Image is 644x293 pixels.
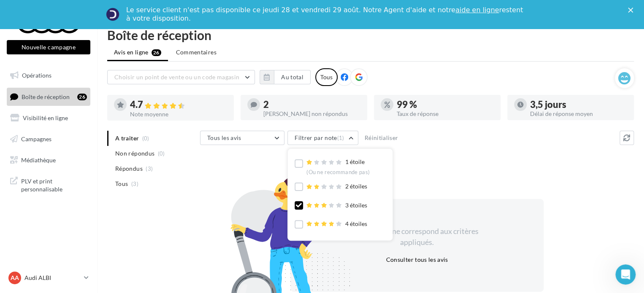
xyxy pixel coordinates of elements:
[263,111,360,117] div: [PERSON_NAME] non répondus
[22,72,51,79] span: Opérations
[306,182,367,191] div: 2 étoiles
[21,135,51,142] span: Campagnes
[115,180,128,188] span: Tous
[397,111,494,117] div: Taux de réponse
[115,164,143,173] span: Répondus
[260,70,311,84] button: Au total
[131,180,138,187] span: (3)
[315,68,338,86] div: Tous
[126,6,525,23] div: Le service client n'est pas disponible ce jeudi 28 et vendredi 29 août. Notre Agent d'aide et not...
[5,67,92,84] a: Opérations
[7,270,90,286] a: AA Audi ALBI
[530,100,627,109] div: 3,5 jours
[115,149,154,158] span: Non répondus
[146,165,153,172] span: (3)
[23,114,68,121] span: Visibilité en ligne
[274,70,311,84] button: Au total
[306,220,367,228] div: 4 étoiles
[107,29,634,41] div: Boîte de réception
[200,131,284,145] button: Tous les avis
[130,111,227,117] div: Note moyenne
[397,100,494,109] div: 99 %
[344,226,490,247] div: Aucun avis ne correspond aux critères appliqués.
[107,70,255,84] button: Choisir un point de vente ou un code magasin
[7,40,90,54] button: Nouvelle campagne
[382,255,451,265] button: Consulter tous les avis
[615,264,636,285] iframe: Intercom live chat
[21,156,56,163] span: Médiathèque
[114,73,239,81] span: Choisir un point de vente ou un code magasin
[5,151,92,169] a: Médiathèque
[5,109,92,127] a: Visibilité en ligne
[263,100,360,109] div: 2
[361,133,402,143] button: Réinitialiser
[21,175,87,194] span: PLV et print personnalisable
[337,134,344,141] span: (1)
[24,274,81,282] p: Audi ALBI
[306,201,367,210] div: 3 étoiles
[287,131,358,145] button: Filtrer par note(1)
[5,88,92,106] a: Boîte de réception26
[306,158,370,176] div: 1 étoile
[22,93,70,100] span: Boîte de réception
[176,48,216,56] span: Commentaires
[5,172,92,197] a: PLV et print personnalisable
[11,274,19,282] span: AA
[207,134,241,141] span: Tous les avis
[106,8,119,21] img: Profile image for Service-Client
[130,100,227,110] div: 4.7
[5,130,92,148] a: Campagnes
[158,150,165,157] span: (0)
[455,6,499,14] a: aide en ligne
[306,169,370,176] div: (Ou ne recommande pas)
[530,111,627,117] div: Délai de réponse moyen
[77,94,87,100] div: 26
[628,8,636,13] div: Fermer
